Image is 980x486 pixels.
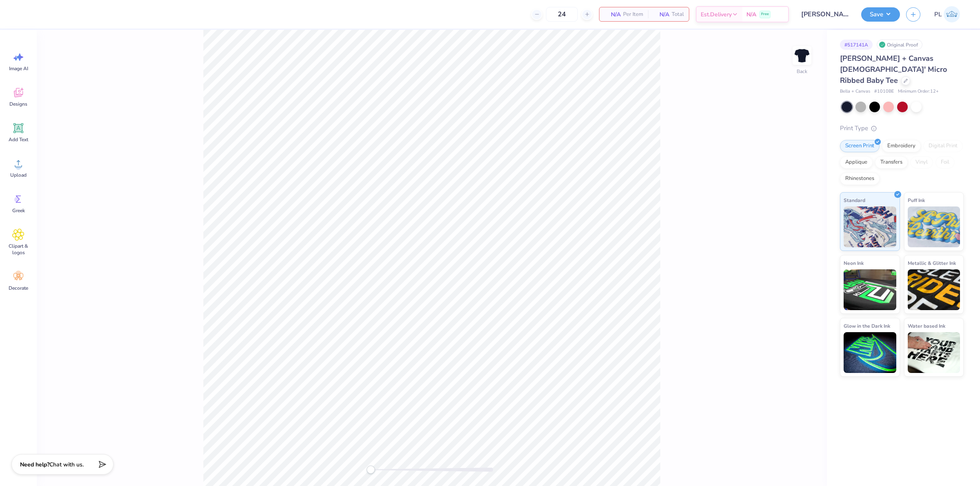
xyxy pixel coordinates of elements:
span: Add Text [9,136,28,143]
img: Pamela Lois Reyes [944,6,960,22]
span: N/A [746,10,756,19]
span: Neon Ink [844,259,864,267]
span: Glow in the Dark Ink [844,322,890,330]
span: Bella + Canvas [840,88,870,95]
div: Digital Print [923,140,963,152]
div: Back [797,68,807,75]
div: Rhinestones [840,173,880,185]
div: # 517141A [840,40,873,50]
span: Total [672,10,684,19]
strong: Need help? [20,461,49,468]
img: Back [794,47,810,64]
span: Metallic & Glitter Ink [908,259,956,267]
span: Designs [9,101,27,107]
button: Save [861,7,900,22]
span: Minimum Order: 12 + [898,88,939,95]
span: N/A [653,10,669,19]
div: Transfers [875,156,908,169]
span: Standard [844,196,865,204]
div: Accessibility label [367,466,375,474]
img: Metallic & Glitter Ink [908,269,960,310]
span: Water based Ink [908,322,945,330]
span: N/A [604,10,621,19]
input: Untitled Design [795,6,855,22]
img: Puff Ink [908,206,960,247]
div: Embroidery [882,140,921,152]
span: Clipart & logos [5,243,32,256]
a: PL [931,6,964,22]
span: # 1010BE [874,88,894,95]
div: Screen Print [840,140,880,152]
span: Est. Delivery [701,10,732,19]
span: Free [761,11,769,17]
span: Decorate [9,285,28,291]
div: Print Type [840,124,964,133]
img: Standard [844,206,896,247]
span: Per Item [623,10,643,19]
span: Puff Ink [908,196,925,204]
div: Applique [840,156,873,169]
img: Neon Ink [844,269,896,310]
span: Greek [12,207,25,214]
div: Vinyl [910,156,933,169]
span: Upload [10,172,27,178]
span: Image AI [9,65,28,72]
span: Chat with us. [49,461,84,468]
div: Original Proof [877,40,922,50]
img: Water based Ink [908,332,960,373]
div: Foil [935,156,955,169]
span: [PERSON_NAME] + Canvas [DEMOGRAPHIC_DATA]' Micro Ribbed Baby Tee [840,53,947,85]
input: – – [546,7,578,22]
span: PL [934,10,942,19]
img: Glow in the Dark Ink [844,332,896,373]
